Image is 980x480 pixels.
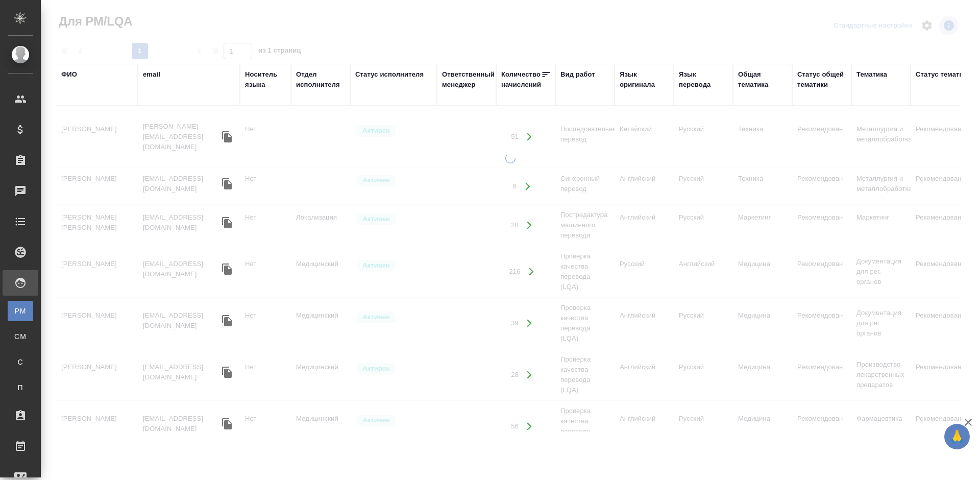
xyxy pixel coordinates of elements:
[219,365,235,380] button: Скопировать
[245,69,286,90] div: Носитель языка
[219,129,235,145] button: Скопировать
[916,69,971,80] div: Статус тематики
[219,261,235,277] button: Скопировать
[944,424,970,449] button: 🙏
[8,352,33,372] a: С
[519,313,540,334] button: Открыть работы
[219,215,235,230] button: Скопировать
[143,69,160,80] div: email
[856,69,887,80] div: Тематика
[8,301,33,321] a: PM
[519,365,540,386] button: Открыть работы
[8,326,33,347] a: CM
[948,426,966,447] span: 🙏
[442,69,495,90] div: Ответственный менеджер
[519,416,540,437] button: Открыть работы
[620,69,669,90] div: Язык оригинала
[8,377,33,398] a: П
[61,69,77,80] div: ФИО
[560,69,595,80] div: Вид работ
[13,306,28,316] span: PM
[501,69,541,90] div: Количество начислений
[355,69,424,80] div: Статус исполнителя
[517,176,538,197] button: Открыть работы
[219,416,235,431] button: Скопировать
[738,69,787,90] div: Общая тематика
[219,313,235,328] button: Скопировать
[13,357,28,367] span: С
[521,261,542,282] button: Открыть работы
[519,215,540,236] button: Открыть работы
[219,176,235,191] button: Скопировать
[13,382,28,393] span: П
[519,127,540,148] button: Открыть работы
[797,69,846,90] div: Статус общей тематики
[679,69,728,90] div: Язык перевода
[13,331,28,342] span: CM
[296,69,345,90] div: Отдел исполнителя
